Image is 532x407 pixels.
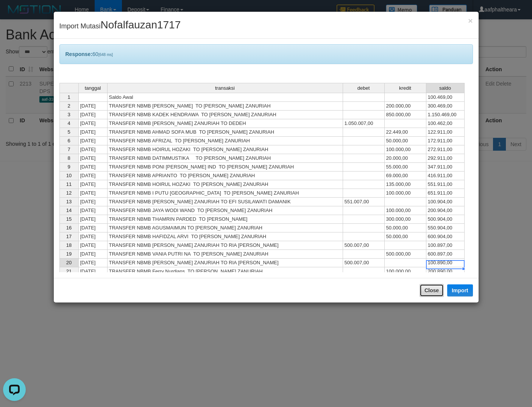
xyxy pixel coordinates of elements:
span: 10 [66,173,72,178]
span: 15 [66,216,72,222]
td: 272.911,00 [426,145,465,154]
td: 200.000,00 [385,102,426,111]
span: 14 [66,207,72,213]
td: 500.007,00 [343,241,385,250]
td: 300.469,00 [426,102,465,111]
td: 22.449,00 [385,128,426,137]
td: TRANSFER NBMB APRIANTO TO [PERSON_NAME] ZANURIAH [108,172,343,180]
td: 50.000,00 [385,232,426,241]
span: Nofalfauzan1717 [101,19,181,31]
b: Response: [66,51,93,57]
td: TRANSFER NBMB [PERSON_NAME] ZANURIAH TO EFI SUSILAWATI DAMANIK [108,198,343,206]
td: [DATE] [78,154,108,163]
td: 551.007,00 [343,198,385,206]
td: 100.462,00 [426,119,465,128]
td: 172.911,00 [426,137,465,145]
td: 50.000,00 [385,224,426,232]
td: [DATE] [78,198,108,206]
button: Import [447,284,473,296]
td: TRANSFER NBMB AFRIZAL TO [PERSON_NAME] ZANURIAH [108,137,343,145]
td: TRANSFER NBMB THAMRIN PARDED TO [PERSON_NAME] [108,215,343,224]
button: Open LiveChat chat widget [3,3,26,26]
td: TRANSFER NBMB Ferry Nurdians TO [PERSON_NAME] ZANURIAH [108,267,343,276]
td: [DATE] [78,145,108,154]
td: 651.911,00 [426,189,465,198]
span: 3 [67,112,70,117]
td: [DATE] [78,102,108,111]
td: [DATE] [78,180,108,189]
td: 69.000,00 [385,172,426,180]
span: 20 [66,260,72,265]
td: 100.000,00 [385,145,426,154]
td: [DATE] [78,267,108,276]
button: Close [468,17,473,25]
td: 347.911,00 [426,163,465,172]
td: 100.897,00 [426,241,465,250]
button: Close [420,284,444,297]
td: 500.904,00 [426,215,465,224]
span: 7 [67,147,70,152]
td: 600.897,00 [426,250,465,259]
td: [DATE] [78,119,108,128]
span: 2 [67,103,70,109]
td: TRANSFER NBMB AGUSMAIMUN TO [PERSON_NAME] ZANURIAH [108,224,343,232]
td: TRANSFER NBMB [PERSON_NAME] ZANURIAH TO RIA [PERSON_NAME] [108,241,343,250]
span: Import Mutasi [59,22,181,30]
td: TRANSFER NBMB PONI [PERSON_NAME] IND TO [PERSON_NAME] ZANURIAH [108,163,343,172]
td: TRANSFER NBMB HAFIDZAL ARVI TO [PERSON_NAME] ZANURIAH [108,232,343,241]
td: 20.000,00 [385,154,426,163]
span: 6 [67,138,70,143]
td: 100.890,00 [426,259,465,267]
span: 11 [66,181,72,187]
td: [DATE] [78,128,108,137]
td: TRANSFER NBMB [PERSON_NAME] ZANURIAH TO DEDEH [108,119,343,128]
td: [DATE] [78,250,108,259]
td: [DATE] [78,215,108,224]
td: 100.469,00 [426,93,465,102]
td: [DATE] [78,232,108,241]
td: [DATE] [78,111,108,119]
span: tanggal [85,86,101,91]
td: 416.911,00 [426,172,465,180]
span: 5 [67,129,70,135]
td: [DATE] [78,224,108,232]
td: TRANSFER NBMB [PERSON_NAME] TO [PERSON_NAME] ZANURIAH [108,102,343,111]
td: 1.050.007,00 [343,119,385,128]
td: 600.904,00 [426,232,465,241]
span: kredit [399,86,411,91]
td: 100.904,00 [426,198,465,206]
td: TRANSFER NBMB HOIRUL HOZAKI TO [PERSON_NAME] ZANURIAH [108,145,343,154]
span: × [468,16,473,25]
td: [DATE] [78,206,108,215]
td: 50.000,00 [385,137,426,145]
td: [DATE] [78,189,108,198]
span: 8 [67,155,70,161]
td: 500.007,00 [343,259,385,267]
span: 19 [66,251,72,257]
span: 1 [67,94,70,100]
span: [648 ms] [98,53,113,57]
td: 200.904,00 [426,206,465,215]
td: 1.150.469,00 [426,111,465,119]
td: [DATE] [78,172,108,180]
td: 55.000,00 [385,163,426,172]
td: 300.000,00 [385,215,426,224]
span: debet [357,86,370,91]
span: 13 [66,199,72,204]
td: TRANSFER NBMB [PERSON_NAME] ZANURIAH TO RIA [PERSON_NAME] [108,259,343,267]
td: [DATE] [78,163,108,172]
td: 100.000,00 [385,267,426,276]
span: 17 [66,234,72,239]
td: [DATE] [78,241,108,250]
td: 100.000,00 [385,206,426,215]
span: 12 [66,190,72,196]
td: 122.911,00 [426,128,465,137]
td: TRANSFER NBMB VANIA PUTRI NA TO [PERSON_NAME] ZANURIAH [108,250,343,259]
span: saldo [439,86,451,91]
span: 9 [67,164,70,170]
div: 60 [59,44,473,64]
span: 16 [66,225,72,231]
td: 292.911,00 [426,154,465,163]
td: 551.911,00 [426,180,465,189]
td: 550.904,00 [426,224,465,232]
